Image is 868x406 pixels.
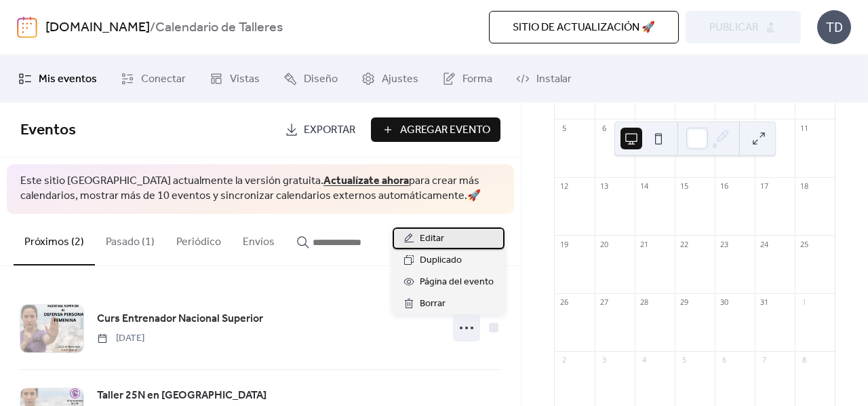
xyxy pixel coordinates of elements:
a: Diseño [273,60,348,97]
font: 22 [680,239,688,249]
font: Próximos (2) [24,232,84,253]
font: Pasado (1) [106,232,155,253]
font: Editar [420,229,444,248]
font: [DATE] [116,329,144,348]
button: Agregar evento [371,117,500,142]
font: 6 [602,123,606,133]
font: 8 [802,354,806,365]
font: 🚀 [467,185,481,206]
font: 3 [602,354,606,365]
font: 14 [640,181,648,191]
a: Mis eventos [8,60,107,97]
font: Actualízate ahora [323,170,409,191]
font: TD [826,19,843,35]
font: Conectar [141,69,186,90]
font: 12 [560,181,568,191]
font: 30 [720,297,728,307]
font: 29 [680,297,688,307]
font: 18 [800,181,808,191]
font: Diseño [304,69,338,90]
img: logo [17,16,37,38]
font: 28 [640,297,648,307]
a: Forma [432,60,502,97]
font: Ajustes [382,69,418,90]
font: Exportar [304,119,355,141]
font: 24 [760,239,768,249]
font: Borrar [420,295,446,313]
font: Envíos [243,232,275,253]
font: 21 [640,239,648,249]
a: Instalar [506,60,582,97]
font: 20 [600,239,608,249]
font: 1 [802,297,806,307]
font: 2 [562,354,566,365]
button: Sitio de actualización 🚀 [489,11,679,43]
font: 25 [800,239,808,249]
font: Forma [462,69,492,90]
font: Periódico [176,232,221,253]
font: Este sitio [GEOGRAPHIC_DATA] actualmente la versión gratuita. [20,170,323,191]
a: Exportar [275,117,366,142]
font: para crear más calendarios, mostrar más de 10 eventos y sincronizar calendarios externos automáti... [20,170,479,206]
font: Agregar evento [400,119,490,141]
a: Taller 25N en [GEOGRAPHIC_DATA] [97,387,267,405]
font: 5 [562,123,566,133]
font: 6 [722,354,726,365]
button: Pasado (1) [95,214,165,264]
font: 31 [760,297,768,307]
font: Instalar [536,69,572,90]
font: 13 [600,181,608,191]
font: 4 [642,354,646,365]
font: Curs Entrenador Nacional Superior [97,308,263,329]
a: Vistas [199,60,270,97]
font: 27 [600,297,608,307]
font: 15 [680,181,688,191]
a: Ajustes [351,60,429,97]
font: Página del evento [420,273,494,291]
font: 16 [720,181,728,191]
a: Curs Entrenador Nacional Superior [97,310,263,328]
font: Sitio de actualización 🚀 [513,17,655,38]
font: 17 [760,181,768,191]
font: Duplicado [420,251,462,270]
a: Conectar [111,60,196,97]
font: 7 [762,354,766,365]
font: Taller 25N en [GEOGRAPHIC_DATA] [97,385,267,406]
font: Calendario de Talleres [155,15,283,41]
a: [DOMAIN_NAME] [45,15,150,41]
font: 26 [560,297,568,307]
font: 5 [682,354,686,365]
font: 23 [720,239,728,249]
font: Eventos [20,115,76,145]
button: Próximos (2) [14,214,95,265]
font: / [150,15,155,41]
font: Vistas [230,69,260,90]
button: Envíos [232,214,285,264]
font: 19 [560,239,568,249]
font: 11 [800,123,808,133]
button: Periódico [165,214,232,264]
font: Mis eventos [39,69,97,90]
